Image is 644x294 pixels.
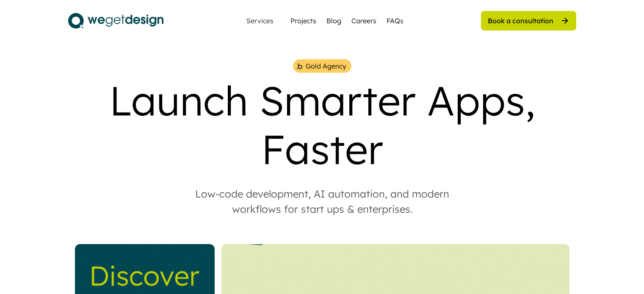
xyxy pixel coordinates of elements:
div: Book a consultation [488,16,553,25]
div: Gold Agency [306,61,346,71]
img: logo.svg [68,10,163,31]
a: Careers [351,16,376,26]
a: Blog [326,16,341,26]
div: Low-code development, AI automation, and modern workflows for start ups & enterprises. [178,186,466,217]
a: Projects [290,16,316,26]
div: Launch Smarter Apps, Faster [68,76,576,173]
img: bubble%201.png [296,62,303,70]
a: FAQs [387,16,404,26]
div: Services [243,17,277,24]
